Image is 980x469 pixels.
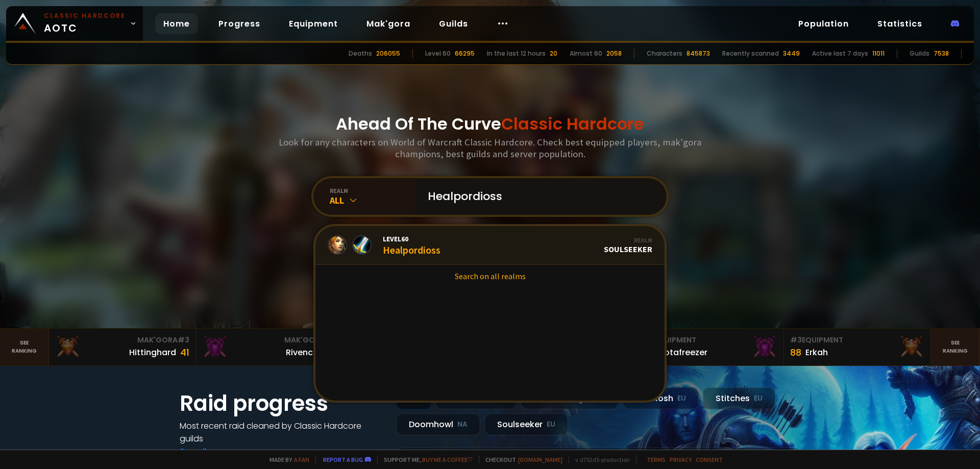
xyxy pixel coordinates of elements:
[275,136,705,160] h3: Look for any characters on World of Warcraft Classic Hardcore. Check best equipped players, mak'g...
[547,419,555,430] small: EU
[422,456,473,463] a: Buy me a coffee
[484,413,568,435] div: Soulseeker
[872,49,885,58] div: 11011
[790,345,801,359] div: 88
[604,236,652,254] div: Soulseeker
[643,335,777,345] div: Equipment
[790,335,802,345] span: # 3
[396,413,480,435] div: Doomhowl
[44,11,126,36] span: AOTC
[294,456,309,463] a: a fan
[606,49,622,58] div: 2058
[687,49,710,58] div: 845873
[330,194,415,206] div: All
[790,13,857,34] a: Population
[155,13,198,34] a: Home
[129,346,176,359] div: Hittinghard
[623,387,699,409] div: Nek'Rosh
[455,49,475,58] div: 66295
[934,49,949,58] div: 7538
[931,329,980,365] a: Seeranking
[784,329,931,365] a: #3Equipment88Erkah
[604,236,652,244] div: Realm
[336,112,644,136] h1: Ahead Of The Curve
[315,226,665,265] a: Level60HealpordiossRealmSoulseeker
[315,265,665,287] a: Search on all realms
[178,335,189,345] span: # 3
[202,335,336,345] div: Mak'Gora
[383,234,440,256] div: Healpordioss
[358,13,419,34] a: Mak'gora
[647,456,666,463] a: Terms
[180,446,246,457] a: See all progress
[210,13,268,34] a: Progress
[376,49,400,58] div: 206055
[281,13,346,34] a: Equipment
[6,6,143,41] a: Classic HardcoreAOTC
[637,329,784,365] a: #2Equipment88Notafreezer
[805,346,828,359] div: Erkah
[696,456,723,463] a: Consent
[910,49,929,58] div: Guilds
[49,329,196,365] a: Mak'Gora#3Hittinghard41
[722,49,779,58] div: Recently scanned
[570,49,602,58] div: Almost 60
[518,456,562,463] a: [DOMAIN_NAME]
[703,387,775,409] div: Stitches
[670,456,692,463] a: Privacy
[383,234,440,243] span: Level 60
[677,393,686,404] small: EU
[869,13,930,34] a: Statistics
[431,13,476,34] a: Guilds
[457,419,468,430] small: NA
[425,49,451,58] div: Level 60
[422,178,654,215] input: Search a character...
[487,49,546,58] div: In the last 12 hours
[349,49,372,58] div: Deaths
[263,456,309,463] span: Made by
[323,456,363,463] a: Report a bug
[783,49,800,58] div: 3449
[479,456,562,463] span: Checkout
[44,11,126,20] small: Classic Hardcore
[812,49,868,58] div: Active last 7 days
[501,112,644,135] span: Classic Hardcore
[790,335,924,345] div: Equipment
[569,456,630,463] span: v. d752d5 - production
[180,387,384,419] h1: Raid progress
[196,329,343,365] a: Mak'Gora#2Rivench100
[377,456,473,463] span: Support me,
[658,346,707,359] div: Notafreezer
[180,419,384,445] h4: Most recent raid cleaned by Classic Hardcore guilds
[647,49,682,58] div: Characters
[180,345,189,359] div: 41
[330,187,415,194] div: realm
[286,346,318,359] div: Rivench
[550,49,557,58] div: 20
[754,393,763,404] small: EU
[55,335,189,345] div: Mak'Gora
